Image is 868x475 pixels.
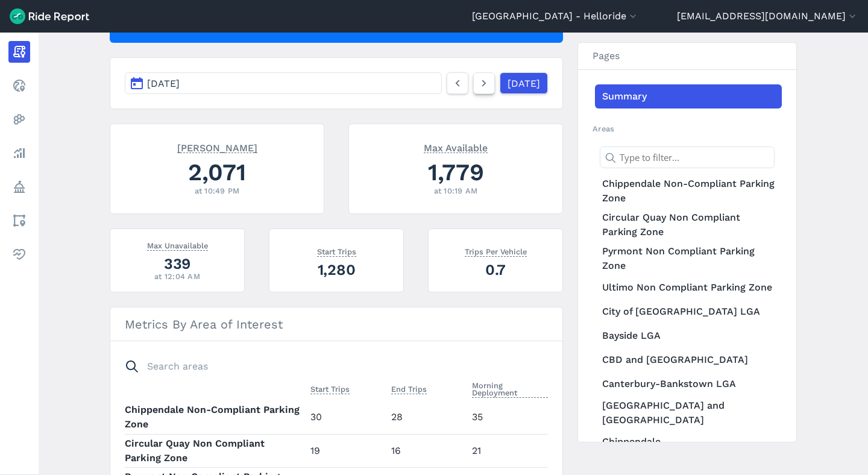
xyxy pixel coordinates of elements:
[467,434,548,467] td: 21
[593,123,782,134] h2: Areas
[595,242,782,275] a: Pyrmont Non Compliant Parking Zone
[8,75,30,96] a: Realtime
[472,379,548,398] span: Morning Deployment
[595,275,782,300] a: Ultimo Non Compliant Parking Zone
[363,185,548,197] div: at 10:19 AM
[363,156,548,189] div: 1,779
[467,401,548,434] td: 35
[391,382,427,397] button: End Trips
[8,109,30,130] a: Heatmaps
[125,185,309,197] div: at 10:49 PM
[595,372,782,396] a: Canterbury-Bankstown LGA
[306,434,386,467] td: 19
[386,434,467,467] td: 16
[391,382,427,394] span: End Trips
[125,401,306,434] th: Chippendale Non-Compliant Parking Zone
[595,84,782,109] a: Summary
[8,244,30,265] a: Health
[317,245,356,257] span: Start Trips
[177,141,257,153] span: [PERSON_NAME]
[125,72,442,94] button: [DATE]
[595,174,782,208] a: Chippendale Non-Compliant Parking Zone
[118,356,541,377] input: Search areas
[595,430,782,454] a: Chippendale
[443,259,548,280] div: 0.7
[147,78,180,89] span: [DATE]
[125,434,306,467] th: Circular Quay Non Compliant Parking Zone
[595,300,782,324] a: City of [GEOGRAPHIC_DATA] LGA
[500,72,548,94] a: [DATE]
[310,382,350,394] span: Start Trips
[595,348,782,372] a: CBD and [GEOGRAPHIC_DATA]
[310,382,350,397] button: Start Trips
[600,146,775,168] input: Type to filter...
[8,142,30,164] a: Analyze
[386,401,467,434] td: 28
[8,210,30,231] a: Areas
[306,401,386,434] td: 30
[125,253,230,274] div: 339
[595,324,782,348] a: Bayside LGA
[578,43,796,70] h3: Pages
[147,239,208,251] span: Max Unavailable
[8,41,30,63] a: Report
[110,307,562,341] h3: Metrics By Area of Interest
[125,156,309,189] div: 2,071
[424,141,488,153] span: Max Available
[595,208,782,242] a: Circular Quay Non Compliant Parking Zone
[10,8,89,24] img: Ride Report
[472,9,639,24] button: [GEOGRAPHIC_DATA] - Helloride
[8,176,30,198] a: Policy
[465,245,527,257] span: Trips Per Vehicle
[472,379,548,400] button: Morning Deployment
[125,271,230,282] div: at 12:04 AM
[677,9,858,24] button: [EMAIL_ADDRESS][DOMAIN_NAME]
[595,396,782,430] a: [GEOGRAPHIC_DATA] and [GEOGRAPHIC_DATA]
[284,259,389,280] div: 1,280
